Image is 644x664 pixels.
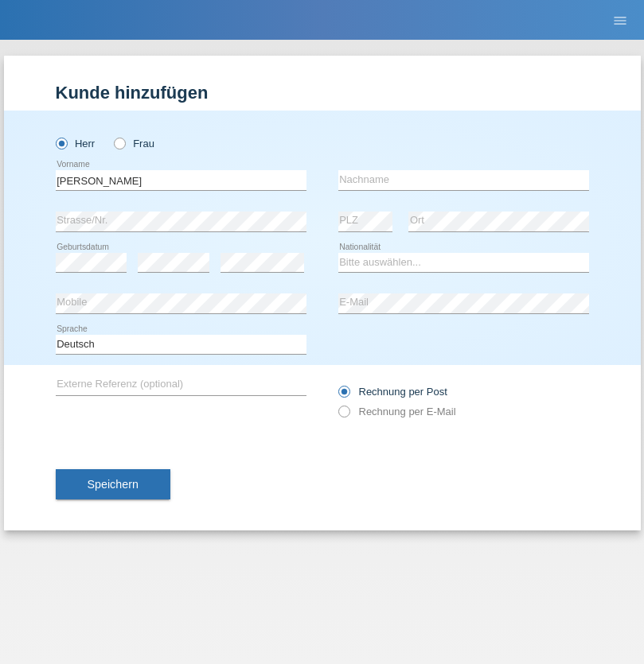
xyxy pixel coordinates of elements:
[338,386,349,406] input: Rechnung per Post
[338,386,447,398] label: Rechnung per Post
[56,83,589,103] h1: Kunde hinzufügen
[338,406,456,417] label: Rechnung per E-Mail
[114,138,154,149] label: Frau
[604,15,636,25] a: menu
[56,469,170,499] button: Speichern
[338,406,349,425] input: Rechnung per E-Mail
[56,138,66,148] input: Herr
[56,138,96,149] label: Herr
[612,13,628,29] i: menu
[114,138,124,148] input: Frau
[88,478,139,491] span: Speichern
